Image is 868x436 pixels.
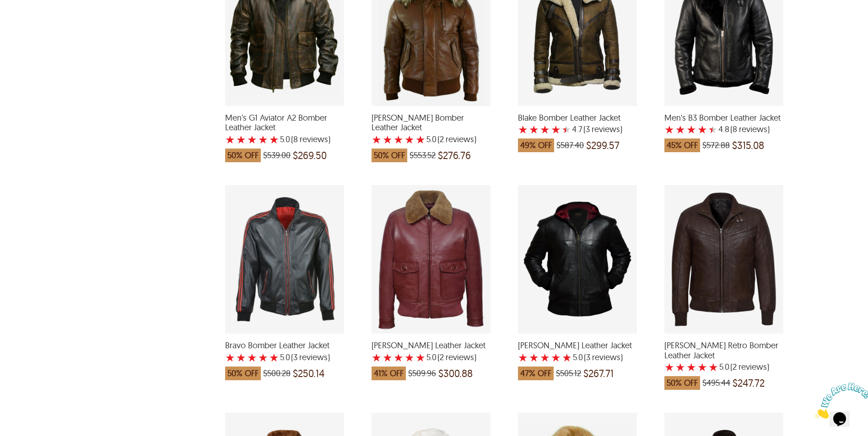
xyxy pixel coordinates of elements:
[551,125,561,134] label: 4 rating
[291,353,297,362] span: (3
[444,353,474,362] span: reviews
[297,353,328,362] span: reviews
[225,113,344,133] span: Men's G1 Aviator A2 Bomber Leather Jacket
[437,353,444,362] span: (2
[372,367,406,380] span: 41% OFF
[737,362,767,372] span: reviews
[583,125,590,134] span: (3
[540,125,550,134] label: 3 rating
[562,125,571,134] label: 5 rating
[410,151,436,160] span: $553.52
[529,125,539,134] label: 2 rating
[415,353,426,362] label: 5 rating
[225,149,261,162] span: 50% OFF
[258,135,268,144] label: 4 rating
[372,100,491,167] a: Archie Puffer Bomber Leather Jacket with a 5 Star Rating 2 Product Review which was at a price of...
[518,328,637,385] a: Bryan Biker Leather Jacket with a 5 Star Rating 3 Product Review which was at a price of $505.12,...
[702,378,730,388] span: $495.44
[437,135,444,144] span: (2
[518,340,637,351] span: Bryan Biker Leather Jacket
[225,367,261,380] span: 50% OFF
[372,149,407,162] span: 50% OFF
[372,340,491,351] span: Kevin Bomber Leather Jacket
[263,151,291,160] span: $539.00
[708,362,718,372] label: 5 rating
[291,353,330,362] span: )
[732,141,764,150] span: $315.08
[664,362,674,372] label: 1 rating
[225,135,235,144] label: 1 rating
[686,125,696,134] label: 3 rating
[556,141,584,150] span: $587.40
[438,151,471,160] span: $276.76
[708,125,717,134] label: 5 rating
[372,135,382,144] label: 1 rating
[811,379,868,422] iframe: chat widget
[664,100,783,157] a: Men's B3 Bomber Leather Jacket with a 4.75 Star Rating 8 Product Review which was at a price of $...
[404,135,415,144] label: 4 rating
[269,353,279,362] label: 5 rating
[584,353,623,362] span: )
[372,328,491,385] a: Kevin Bomber Leather Jacket with a 5 Star Rating 2 Product Review which was at a price of $509.96...
[263,369,291,378] span: $500.28
[664,138,700,152] span: 45% OFF
[697,125,707,134] label: 4 rating
[293,369,324,378] span: $250.14
[437,135,476,144] span: )
[551,353,561,362] label: 4 rating
[664,376,700,390] span: 50% OFF
[518,125,528,134] label: 1 rating
[730,362,769,372] span: )
[518,367,554,380] span: 47% OFF
[733,378,765,388] span: $247.72
[372,113,491,133] span: Archie Puffer Bomber Leather Jacket
[529,353,539,362] label: 2 rating
[225,353,235,362] label: 1 rating
[572,125,582,134] label: 4.7
[236,135,246,144] label: 2 rating
[686,362,696,372] label: 3 rating
[518,353,528,362] label: 1 rating
[426,135,437,144] label: 5.0
[247,135,257,144] label: 3 rating
[675,362,685,372] label: 2 rating
[383,353,393,362] label: 2 rating
[556,369,581,378] span: $505.12
[394,135,404,144] label: 3 rating
[258,353,268,362] label: 4 rating
[718,125,729,134] label: 4.8
[719,362,729,372] label: 5.0
[562,353,572,362] label: 5 rating
[590,353,620,362] span: reviews
[664,328,783,394] a: Joel Retro Bomber Leather Jacket with a 5 Star Rating 2 Product Review which was at a price of $4...
[664,340,783,360] span: Joel Retro Bomber Leather Jacket
[590,125,620,134] span: reviews
[518,138,554,152] span: 49% OFF
[540,353,550,362] label: 3 rating
[730,125,770,134] span: )
[518,113,637,123] span: Blake Bomber Leather Jacket
[225,328,344,385] a: Bravo Bomber Leather Jacket with a 5 Star Rating 3 Product Review which was at a price of $500.28...
[280,353,290,362] label: 5.0
[697,362,707,372] label: 4 rating
[584,353,590,362] span: (3
[269,135,279,144] label: 5 rating
[437,353,476,362] span: )
[702,141,730,150] span: $572.88
[730,362,737,372] span: (2
[236,353,246,362] label: 2 rating
[664,113,783,123] span: Men's B3 Bomber Leather Jacket
[444,135,474,144] span: reviews
[664,125,674,134] label: 1 rating
[737,125,767,134] span: reviews
[394,353,404,362] label: 3 rating
[247,353,257,362] label: 3 rating
[408,369,436,378] span: $509.96
[372,353,382,362] label: 1 rating
[583,125,622,134] span: )
[298,135,328,144] span: reviews
[293,151,327,160] span: $269.50
[225,100,344,167] a: Men's G1 Aviator A2 Bomber Leather Jacket with a 5 Star Rating 8 Product Review which was at a pr...
[438,369,473,378] span: $300.88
